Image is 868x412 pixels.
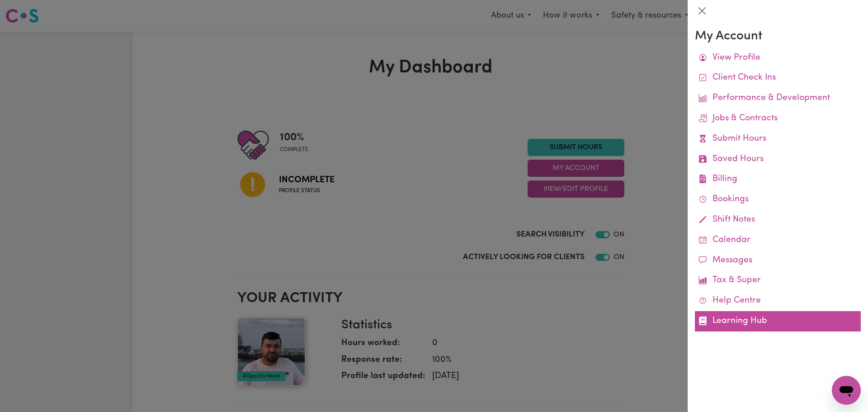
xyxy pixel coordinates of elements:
[695,291,861,311] a: Help Centre
[695,270,861,291] a: Tax & Super
[695,189,861,210] a: Bookings
[695,48,861,68] a: View Profile
[832,376,861,405] iframe: Button to launch messaging window, conversation in progress
[695,149,861,170] a: Saved Hours
[695,311,861,331] a: Learning Hub
[695,109,861,129] a: Jobs & Contracts
[695,88,861,109] a: Performance & Development
[695,169,861,189] a: Billing
[695,251,861,271] a: Messages
[695,230,861,251] a: Calendar
[695,210,861,230] a: Shift Notes
[695,129,861,149] a: Submit Hours
[695,4,709,18] button: Close
[695,68,861,88] a: Client Check Ins
[695,29,861,44] h3: My Account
